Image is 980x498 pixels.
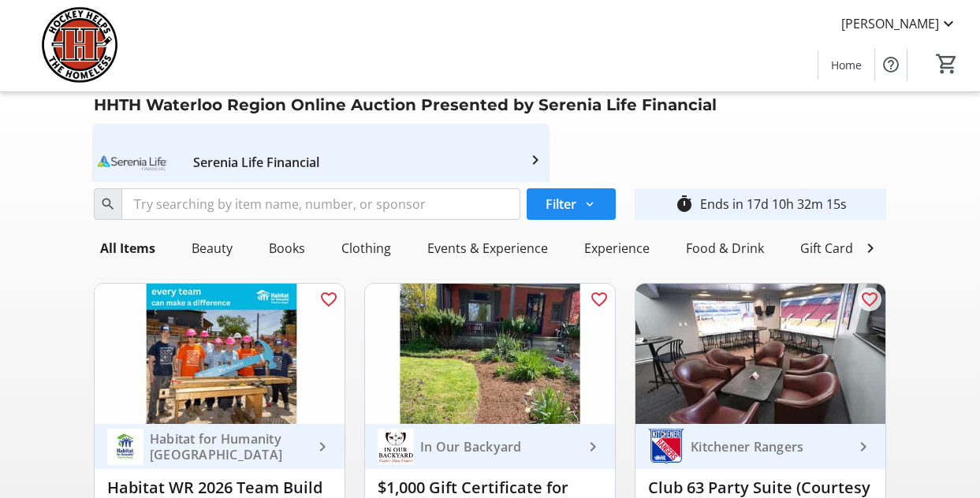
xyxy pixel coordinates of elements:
[421,232,554,264] div: Events & Experience
[700,195,847,214] div: Ends in 17d 10h 32m 15s
[97,127,168,198] img: Serenia Life Financial's logo
[590,290,609,309] mat-icon: favorite_outline
[684,439,854,455] div: Kitchener Rangers
[635,424,885,469] a: Kitchener RangersKitchener Rangers
[95,424,345,469] a: Habitat for Humanity Waterloo RegionHabitat for Humanity [GEOGRAPHIC_DATA]
[933,50,961,78] button: Cart
[365,284,615,424] img: $1,000 Gift Certificate for Property, Yard, Garden & Landscaping Services
[831,57,862,73] span: Home
[854,437,873,456] mat-icon: keyboard_arrow_right
[84,127,557,198] a: Serenia Life Financial's logoSerenia Life Financial
[648,429,684,465] img: Kitchener Rangers
[319,290,338,309] mat-icon: favorite_outline
[875,49,907,80] button: Help
[818,50,874,80] a: Home
[365,424,615,469] a: In Our BackyardIn Our Backyard
[84,92,726,117] div: HHTH Waterloo Region Online Auction Presented by Serenia Life Financial
[107,429,143,465] img: Habitat for Humanity Waterloo Region
[121,188,520,220] input: Try searching by item name, number, or sponsor
[675,195,694,214] mat-icon: timer_outline
[143,431,313,463] div: Habitat for Humanity [GEOGRAPHIC_DATA]
[860,290,879,309] mat-icon: favorite_outline
[841,14,939,33] span: [PERSON_NAME]
[94,232,162,264] div: All Items
[378,429,414,465] img: In Our Backyard
[9,6,150,85] img: Hockey Helps the Homeless's Logo
[263,232,311,264] div: Books
[635,284,885,424] img: Club 63 Party Suite (Courtesy of The Kitchener Rangers) - Tuesday November 18th Kitchener Rangers...
[95,284,345,424] img: Habitat WR 2026 Team Build Day Experience for 10 People
[578,232,656,264] div: Experience
[794,232,859,264] div: Gift Card
[546,195,576,214] span: Filter
[583,437,602,456] mat-icon: keyboard_arrow_right
[313,437,332,456] mat-icon: keyboard_arrow_right
[185,232,239,264] div: Beauty
[414,439,583,455] div: In Our Backyard
[193,150,501,175] div: Serenia Life Financial
[829,11,971,36] button: [PERSON_NAME]
[680,232,770,264] div: Food & Drink
[527,188,616,220] button: Filter
[335,232,397,264] div: Clothing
